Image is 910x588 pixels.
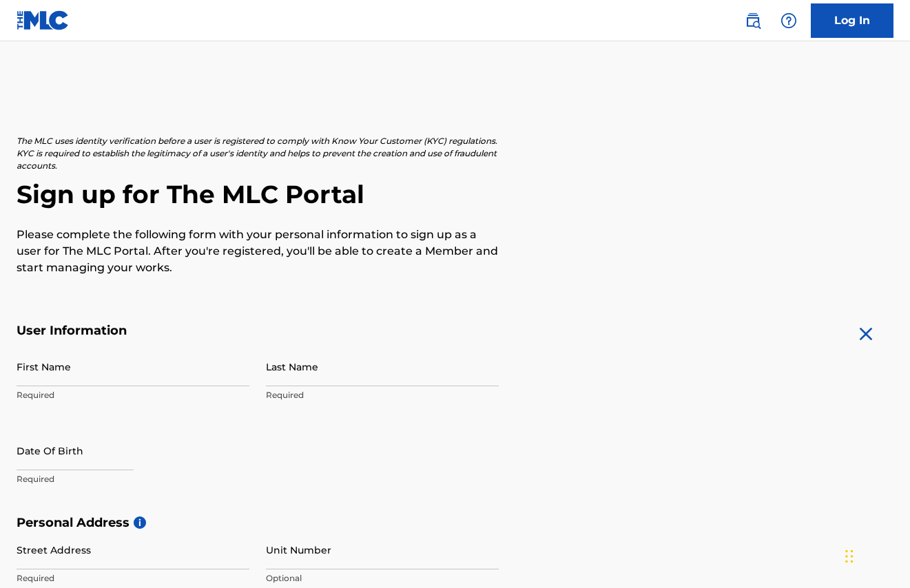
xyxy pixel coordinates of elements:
iframe: Chat Widget [841,522,910,588]
p: Required [17,572,249,585]
span: i [134,516,146,529]
p: Optional [266,572,499,585]
img: help [780,12,797,29]
img: search [745,12,761,29]
p: Please complete the following form with your personal information to sign up as a user for The ML... [17,227,499,276]
h2: Sign up for The MLC Portal [17,179,893,210]
p: Required [17,473,249,485]
p: Required [266,389,499,401]
div: Help [775,7,803,34]
img: close [855,323,877,345]
h5: Personal Address [17,515,893,531]
a: Public Search [739,7,767,34]
p: The MLC uses identity verification before a user is registered to comply with Know Your Customer ... [17,135,499,172]
h5: User Information [17,323,499,339]
div: Drag [845,536,854,577]
p: Required [17,389,249,401]
a: Log In [811,3,893,38]
img: MLC Logo [17,10,70,30]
